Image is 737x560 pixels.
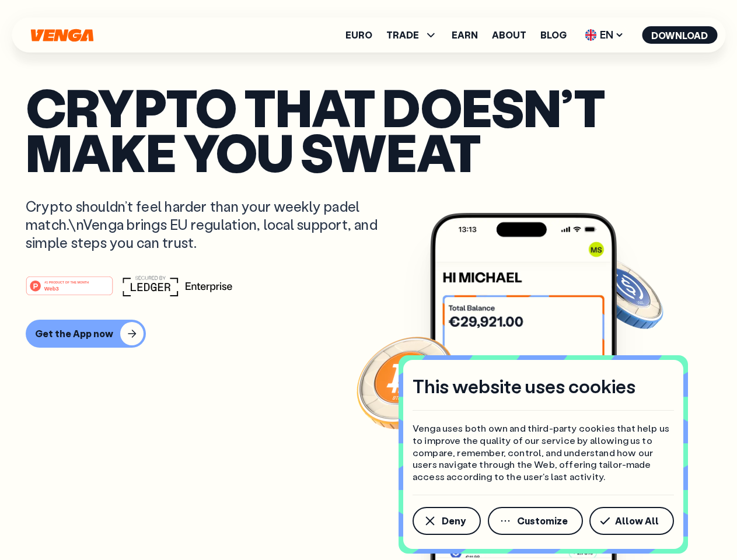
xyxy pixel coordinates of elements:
span: TRADE [386,30,419,40]
a: Earn [452,30,478,40]
tspan: #1 PRODUCT OF THE MONTH [44,280,89,283]
a: Blog [540,30,567,40]
span: Customize [517,516,568,526]
span: TRADE [386,28,438,42]
img: flag-uk [585,29,596,41]
button: Customize [488,507,583,535]
button: Get the App now [26,320,146,348]
p: Crypto that doesn’t make you sweat [26,85,711,174]
button: Deny [413,507,481,535]
button: Allow All [589,507,674,535]
a: About [492,30,526,40]
a: #1 PRODUCT OF THE MONTHWeb3 [26,283,113,298]
p: Crypto shouldn’t feel harder than your weekly padel match.\nVenga brings EU regulation, local sup... [26,197,394,252]
a: Get the App now [26,320,711,348]
img: Bitcoin [354,330,459,435]
svg: Home [29,29,95,42]
img: USDC coin [582,251,666,335]
p: Venga uses both own and third-party cookies that help us to improve the quality of our service by... [413,422,674,483]
div: Get the App now [35,328,113,339]
span: Deny [442,516,466,526]
span: Allow All [615,516,659,526]
h4: This website uses cookies [413,374,635,398]
span: EN [581,26,628,44]
tspan: Web3 [44,285,59,291]
button: Download [642,26,717,44]
a: Euro [345,30,372,40]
